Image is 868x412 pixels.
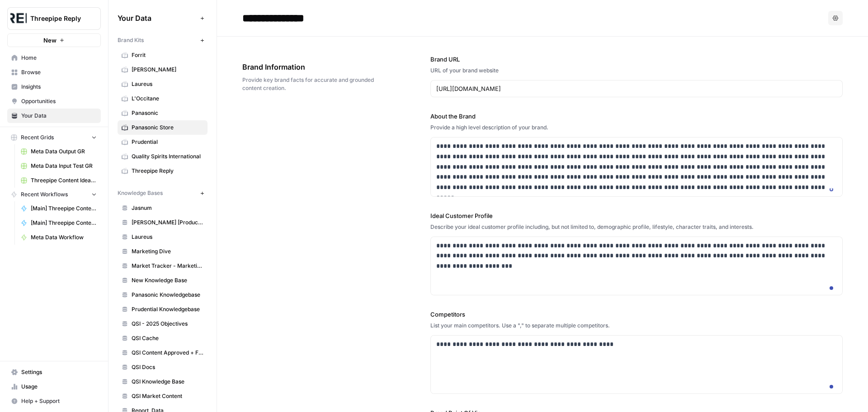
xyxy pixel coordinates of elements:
[132,218,203,227] span: [PERSON_NAME] [Products]
[7,109,101,123] a: Your Data
[21,97,97,105] span: Opportunities
[132,95,203,103] span: L'Occitane
[132,276,203,284] span: New Knowledge Base
[21,383,97,391] span: Usage
[132,51,203,59] span: Forrit
[21,190,68,199] span: Recent Workflows
[118,331,208,346] a: QSI Cache
[118,302,208,317] a: Prudential Knowledgebase
[7,80,101,94] a: Insights
[132,123,203,132] span: Panasonic Store
[430,55,843,64] label: Brand URL
[132,262,203,270] span: Market Tracker - Marketing + Advertising
[242,76,380,92] span: Provide key brand facts for accurate and grounded content creation.
[7,394,101,408] button: Help + Support
[436,84,837,93] input: www.sundaysoccer.com
[118,374,208,389] a: QSI Knowledge Base
[132,109,203,117] span: Panasonic
[242,62,380,72] span: Brand Information
[17,159,101,173] a: Meta Data Input Test GR
[118,389,208,403] a: QSI Market Content
[118,77,208,91] a: Laureus
[430,123,843,132] div: Provide a high level description of your brand.
[430,66,843,75] div: URL of your brand website
[30,14,85,23] span: Threepipe Reply
[430,310,843,319] label: Competitors
[118,48,208,62] a: Forrit
[31,147,97,156] span: Meta Data Output GR
[132,167,203,175] span: Threepipe Reply
[31,219,97,227] span: [Main] Threepipe Content Idea & Brief Generator
[430,112,843,121] label: About the Brand
[132,233,203,241] span: Laureus
[430,322,843,330] div: List your main competitors. Use a "," to separate multiple competitors.
[21,83,97,91] span: Insights
[430,211,843,220] label: Ideal Customer Profile
[31,204,97,213] span: [Main] Threepipe Content Producer
[118,120,208,135] a: Panasonic Store
[132,320,203,328] span: QSI - 2025 Objectives
[21,54,97,62] span: Home
[132,291,203,299] span: Panasonic Knowledgebase
[21,112,97,120] span: Your Data
[118,91,208,106] a: L'Occitane
[118,149,208,164] a: Quality Spirits International
[17,216,101,230] a: [Main] Threepipe Content Idea & Brief Generator
[118,230,208,244] a: Laureus
[430,223,843,231] div: Describe your ideal customer profile including, but not limited to, demographic profile, lifestyl...
[118,36,144,44] span: Brand Kits
[118,215,208,230] a: [PERSON_NAME] [Products]
[31,233,97,242] span: Meta Data Workflow
[31,162,97,170] span: Meta Data Input Test GR
[7,7,101,30] button: Workspace: Threepipe Reply
[7,51,101,65] a: Home
[132,80,203,88] span: Laureus
[118,273,208,288] a: New Knowledge Base
[118,189,163,197] span: Knowledge Bases
[118,317,208,331] a: QSI - 2025 Objectives
[132,378,203,386] span: QSI Knowledge Base
[118,360,208,374] a: QSI Docs
[132,204,203,212] span: Jasnum
[7,379,101,394] a: Usage
[31,176,97,185] span: Threepipe Content Ideation Grid
[21,68,97,76] span: Browse
[118,62,208,77] a: [PERSON_NAME]
[132,247,203,256] span: Marketing Dive
[132,305,203,313] span: Prudential Knowledgebase
[118,201,208,215] a: Jasnum
[118,244,208,259] a: Marketing Dive
[17,173,101,188] a: Threepipe Content Ideation Grid
[118,346,208,360] a: QSI Content Approved + Feedback
[132,138,203,146] span: Prudential
[118,106,208,120] a: Panasonic
[21,133,54,142] span: Recent Grids
[132,152,203,161] span: Quality Spirits International
[7,365,101,379] a: Settings
[21,368,97,376] span: Settings
[7,65,101,80] a: Browse
[21,397,97,405] span: Help + Support
[17,230,101,245] a: Meta Data Workflow
[17,144,101,159] a: Meta Data Output GR
[132,392,203,400] span: QSI Market Content
[132,66,203,74] span: [PERSON_NAME]
[118,135,208,149] a: Prudential
[132,349,203,357] span: QSI Content Approved + Feedback
[118,164,208,178] a: Threepipe Reply
[132,334,203,342] span: QSI Cache
[7,94,101,109] a: Opportunities
[132,363,203,371] span: QSI Docs
[7,131,101,144] button: Recent Grids
[118,13,197,24] span: Your Data
[10,10,27,27] img: Threepipe Reply Logo
[43,36,57,45] span: New
[118,288,208,302] a: Panasonic Knowledgebase
[118,259,208,273] a: Market Tracker - Marketing + Advertising
[17,201,101,216] a: [Main] Threepipe Content Producer
[7,33,101,47] button: New
[7,188,101,201] button: Recent Workflows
